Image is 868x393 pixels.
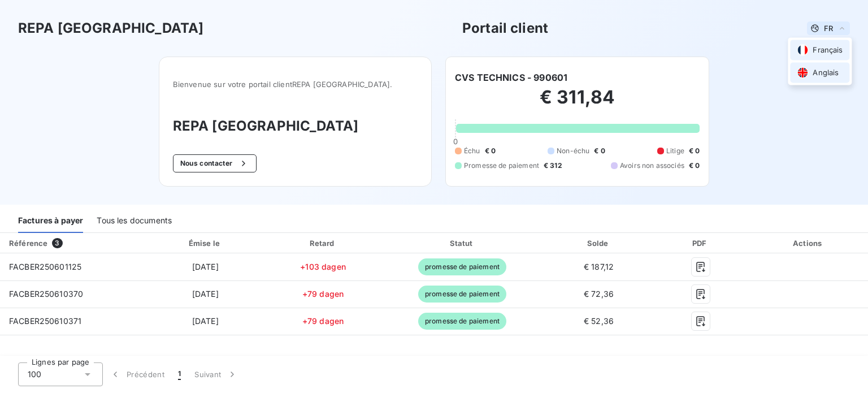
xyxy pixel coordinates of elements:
[173,80,418,89] span: Bienvenue sur votre portail client REPA [GEOGRAPHIC_DATA] .
[9,316,81,326] span: FACBER250610371
[18,209,83,233] div: Factures à payer
[666,146,684,156] span: Litige
[103,362,171,386] button: Précédent
[557,146,589,156] span: Non-échu
[584,289,614,299] span: € 72,36
[192,262,219,271] span: [DATE]
[9,239,47,248] div: Référence
[9,289,83,299] span: FACBER250610370
[464,146,480,156] span: Échu
[146,237,264,249] div: Émise le
[548,237,650,249] div: Solde
[28,369,41,380] span: 100
[192,289,219,299] span: [DATE]
[418,286,506,303] span: promesse de paiement
[584,316,614,326] span: € 52,36
[18,18,203,38] h3: REPA [GEOGRAPHIC_DATA]
[300,262,346,271] span: +103 dagen
[751,237,866,249] div: Actions
[302,316,344,326] span: +79 dagen
[453,137,458,146] span: 0
[269,237,377,249] div: Retard
[418,313,506,330] span: promesse de paiement
[192,316,219,326] span: [DATE]
[544,161,562,171] span: € 312
[171,362,188,386] button: 1
[620,161,684,171] span: Avoirs non associés
[462,18,548,38] h3: Portail client
[464,161,539,171] span: Promesse de paiement
[52,238,62,248] span: 3
[655,237,747,249] div: PDF
[455,86,700,120] h2: € 311,84
[485,146,496,156] span: € 0
[9,262,81,271] span: FACBER250601125
[813,45,843,55] span: Français
[689,146,700,156] span: € 0
[584,262,614,271] span: € 187,12
[594,146,605,156] span: € 0
[188,362,245,386] button: Suivant
[418,258,506,275] span: promesse de paiement
[302,289,344,299] span: +79 dagen
[824,24,833,33] span: FR
[97,209,172,233] div: Tous les documents
[173,154,257,172] button: Nous contacter
[689,161,700,171] span: € 0
[455,71,567,84] h6: CVS TECHNICS - 990601
[381,237,542,249] div: Statut
[813,67,839,78] span: Anglais
[173,116,418,136] h3: REPA [GEOGRAPHIC_DATA]
[178,369,181,380] span: 1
